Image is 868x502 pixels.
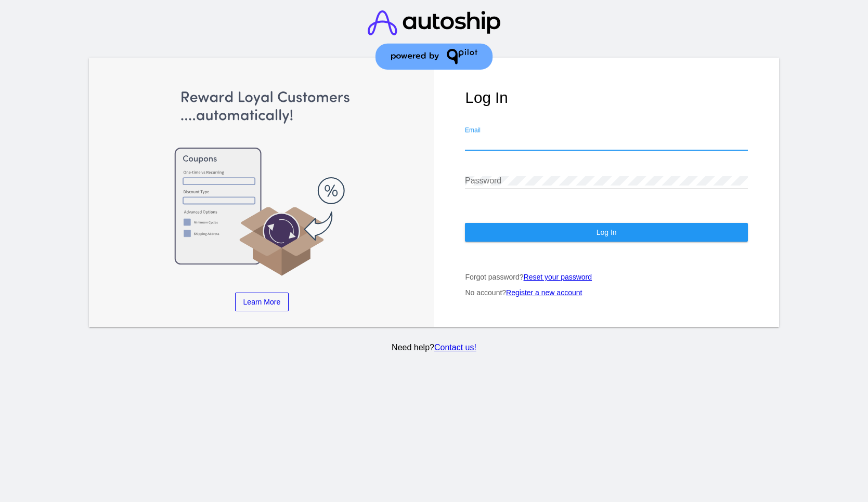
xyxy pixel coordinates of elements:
[434,343,476,352] a: Contact us!
[597,228,617,236] span: Log In
[506,288,582,297] a: Register a new account
[465,137,747,147] input: Email
[465,223,747,242] button: Log In
[87,343,781,352] p: Need help?
[524,273,592,281] a: Reset your password
[243,298,281,306] span: Learn More
[121,89,403,277] img: Apply Coupons Automatically to Scheduled Orders with QPilot
[465,288,747,297] p: No account?
[465,89,747,107] h1: Log In
[465,273,747,281] p: Forgot password?
[235,293,289,311] a: Learn More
